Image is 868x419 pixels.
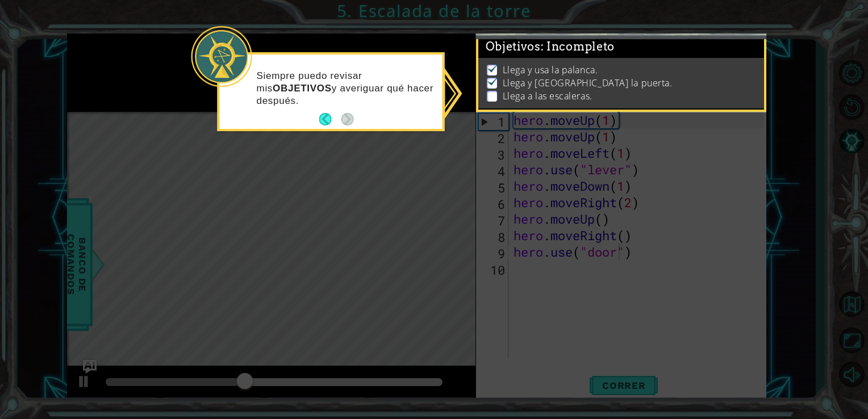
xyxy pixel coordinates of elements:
[487,64,498,73] img: Check mark for checkbox
[503,90,592,102] p: Llega a las escaleras.
[503,64,598,76] p: Llega y usa la palanca.
[541,40,615,53] span: : Incompleto
[257,70,435,107] p: Siempre puedo revisar mis y averiguar qué hacer después.
[319,113,341,125] button: Back
[486,40,615,54] span: Objetivos
[503,77,673,89] p: Llega y [GEOGRAPHIC_DATA] la puerta.
[273,83,332,94] strong: OBJETIVOS
[487,77,498,86] img: Check mark for checkbox
[341,113,354,125] button: Next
